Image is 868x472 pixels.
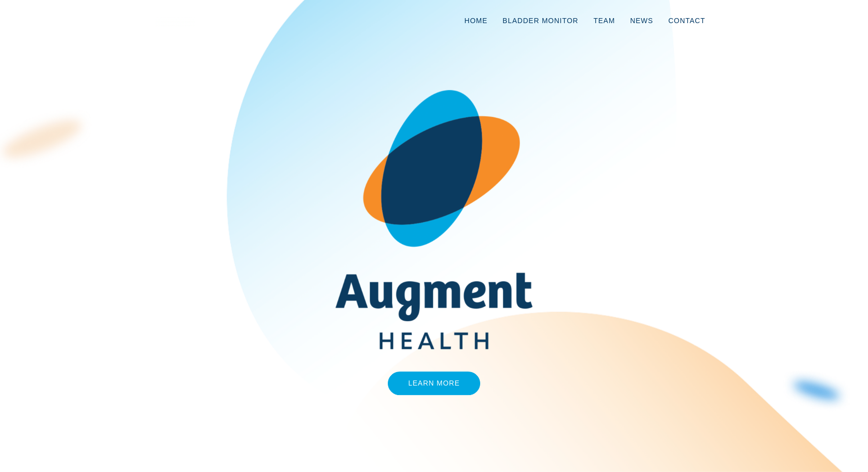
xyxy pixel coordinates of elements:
[661,4,713,37] a: Contact
[388,371,481,395] a: Learn More
[457,4,495,37] a: Home
[155,17,195,27] img: logo
[328,90,540,349] img: AugmentHealth_FullColor_Transparent.png
[622,4,661,37] a: News
[586,4,622,37] a: Team
[495,4,586,37] a: Bladder Monitor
